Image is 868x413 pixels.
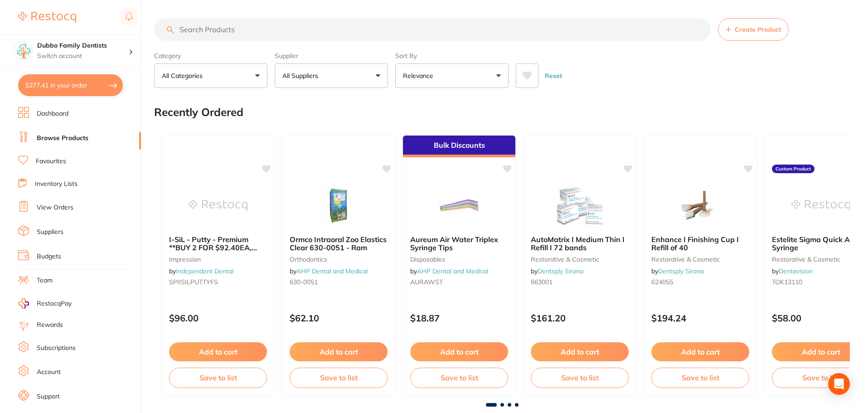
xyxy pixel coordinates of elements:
a: Account [37,368,61,377]
button: Reset [542,63,565,88]
img: Enhance I Finishing Cup I Refill of 40 [671,183,730,228]
label: Category [154,52,267,60]
b: Aureum Air Water Triplex Syringe Tips [410,235,508,252]
button: All Suppliers [275,63,388,88]
small: 663001 [531,278,629,286]
a: Budgets [37,252,61,261]
button: Add to cart [651,342,749,361]
span: RestocqPay [37,299,72,308]
span: Create Product [735,26,781,33]
b: AutoMatrix I Medium Thin I Refill I 72 bands [531,235,629,252]
span: by [651,267,704,275]
p: Switch account [37,52,129,61]
button: Save to list [410,368,508,388]
button: Add to cart [169,342,267,361]
p: All Suppliers [282,71,322,80]
img: RestocqPay [18,298,29,309]
button: Add to cart [410,342,508,361]
label: Supplier [275,52,388,60]
small: 624055 [651,278,749,286]
button: Add to cart [531,342,629,361]
button: Add to cart [290,342,388,361]
a: Support [37,392,60,401]
p: $194.24 [651,313,749,323]
small: restorative & cosmetic [651,256,749,263]
small: AURAWST [410,278,508,286]
span: by [169,267,233,275]
a: Dentsply Sirona [538,267,583,275]
a: View Orders [37,203,73,212]
a: Subscriptions [37,344,76,353]
button: Save to list [531,368,629,388]
a: AHP Dental and Medical [417,267,488,275]
p: $18.87 [410,313,508,323]
button: Relevance [395,63,509,88]
button: Create Product [718,18,789,41]
img: Ormco Intraoral Zoo Elastics Clear 630-0051 - Ram [309,183,368,228]
small: restorative & cosmetic [531,256,629,263]
a: RestocqPay [18,298,72,309]
input: Search Products [154,18,711,41]
p: Relevance [403,71,437,80]
button: Save to list [651,368,749,388]
a: Suppliers [37,228,63,237]
a: Inventory Lists [35,180,78,189]
h4: Dubbo Family Dentists [37,41,129,50]
span: by [410,267,488,275]
button: All Categories [154,63,267,88]
a: Browse Products [37,134,88,143]
button: Save to list [169,368,267,388]
label: Sort By [395,52,509,60]
a: Dentavision [779,267,813,275]
h2: Recently Ordered [154,106,243,119]
label: Custom Product [772,165,815,174]
b: I-SiL - Putty - Premium **BUY 2 FOR $92.40EA, BUY 4 FOR $86.65ea, OR BUY 6 FOR $79.10EA - Fast Set [169,235,267,252]
a: Favourites [36,157,66,166]
img: Estelite Sigma Quick A1 Syringe [791,183,850,228]
b: Enhance I Finishing Cup I Refill of 40 [651,235,749,252]
a: Dentsply Sirona [658,267,704,275]
div: Open Intercom Messenger [828,373,850,395]
p: $96.00 [169,313,267,323]
p: $161.20 [531,313,629,323]
small: impression [169,256,267,263]
a: AHP Dental and Medical [296,267,368,275]
span: by [772,267,813,275]
img: AutoMatrix I Medium Thin I Refill I 72 bands [550,183,609,228]
span: by [290,267,368,275]
p: All Categories [162,71,206,80]
small: 630-0051 [290,278,388,286]
p: $62.10 [290,313,388,323]
button: Save to list [290,368,388,388]
b: Ormco Intraoral Zoo Elastics Clear 630-0051 - Ram [290,235,388,252]
small: SPIISILPUTTYFS [169,278,267,286]
small: orthodontics [290,256,388,263]
a: Dashboard [37,109,68,118]
img: Dubbo Family Dentists [14,42,32,60]
small: disposables [410,256,508,263]
a: Rewards [37,321,63,330]
a: Restocq Logo [18,7,76,28]
img: I-SiL - Putty - Premium **BUY 2 FOR $92.40EA, BUY 4 FOR $86.65ea, OR BUY 6 FOR $79.10EA - Fast Set [189,183,247,228]
div: Bulk Discounts [403,136,515,157]
img: Restocq Logo [18,12,76,23]
a: Team [37,276,53,285]
a: Independent Dental [176,267,233,275]
span: by [531,267,583,275]
img: Aureum Air Water Triplex Syringe Tips [430,183,489,228]
button: $277.41 in your order [18,74,123,96]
